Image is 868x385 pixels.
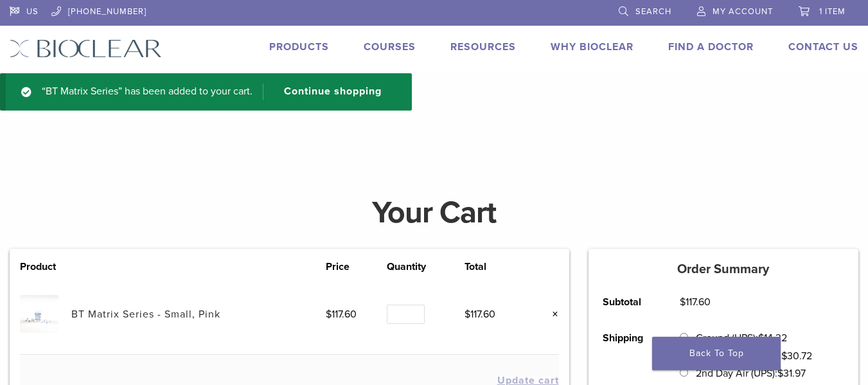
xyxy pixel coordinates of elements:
a: Remove this item [542,306,559,323]
bdi: 117.60 [326,308,357,321]
a: Resources [450,40,516,53]
a: Contact Us [788,40,858,53]
span: $ [777,367,783,380]
span: $ [680,296,686,309]
a: Back To Top [652,337,781,370]
bdi: 14.32 [758,332,787,345]
span: My Account [713,6,773,17]
h5: Order Summary [589,262,858,277]
a: Courses [364,40,416,53]
span: $ [326,308,332,321]
span: $ [465,308,470,321]
span: $ [758,332,764,345]
a: Find A Doctor [668,40,754,53]
bdi: 117.60 [680,296,711,309]
bdi: 117.60 [465,308,495,321]
label: Ground (UPS): [696,332,787,345]
a: BT Matrix Series - Small, Pink [71,308,220,321]
a: Products [269,40,329,53]
th: Subtotal [589,284,666,320]
img: Bioclear [10,39,162,58]
th: Quantity [387,259,465,274]
th: Product [20,259,71,274]
bdi: 31.97 [777,367,806,380]
span: 1 item [819,6,846,17]
a: Continue shopping [263,84,391,100]
a: Why Bioclear [551,40,633,53]
label: 2nd Day Air (UPS): [696,367,806,380]
th: Price [326,259,387,274]
th: Total [465,259,526,274]
span: $ [781,350,787,363]
span: Search [635,6,671,17]
bdi: 30.72 [781,350,812,363]
img: BT Matrix Series - Small, Pink [20,295,58,333]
